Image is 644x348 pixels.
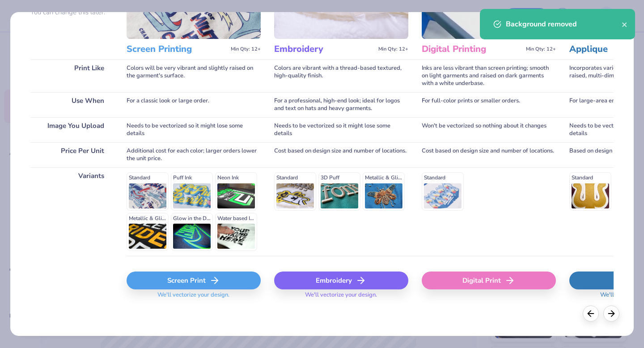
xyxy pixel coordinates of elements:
span: Min Qty: 12+ [526,46,556,52]
div: Colors are vibrant with a thread-based textured, high-quality finish. [274,59,408,92]
div: Colors will be very vibrant and slightly raised on the garment's surface. [127,59,261,92]
button: close [622,19,628,30]
div: Cost based on design size and number of locations. [274,142,408,167]
div: Background removed [506,19,622,30]
div: Embroidery [274,272,408,289]
div: Image You Upload [30,117,113,142]
span: Min Qty: 12+ [231,46,261,52]
span: Min Qty: 12+ [378,46,408,52]
div: Inks are less vibrant than screen printing; smooth on light garments and raised on dark garments ... [422,59,556,92]
div: Use When [30,92,113,117]
div: Price Per Unit [30,142,113,167]
div: Cost based on design size and number of locations. [422,142,556,167]
span: We'll vectorize your design. [301,291,381,304]
p: You can change this later. [30,8,113,16]
h3: Screen Printing [127,43,227,55]
div: For a professional, high-end look; ideal for logos and text on hats and heavy garments. [274,92,408,117]
div: For a classic look or large order. [127,92,261,117]
div: Needs to be vectorized so it might lose some details [274,117,408,142]
div: Screen Print [127,272,261,289]
div: Additional cost for each color; larger orders lower the unit price. [127,142,261,167]
div: Print Like [30,59,113,92]
div: For full-color prints or smaller orders. [422,92,556,117]
div: Variants [30,167,113,256]
div: Won't be vectorized so nothing about it changes [422,117,556,142]
span: We'll vectorize your design. [154,291,233,304]
h3: Digital Printing [422,43,522,55]
h3: Embroidery [274,43,375,55]
div: Digital Print [422,272,556,289]
div: Needs to be vectorized so it might lose some details [127,117,261,142]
